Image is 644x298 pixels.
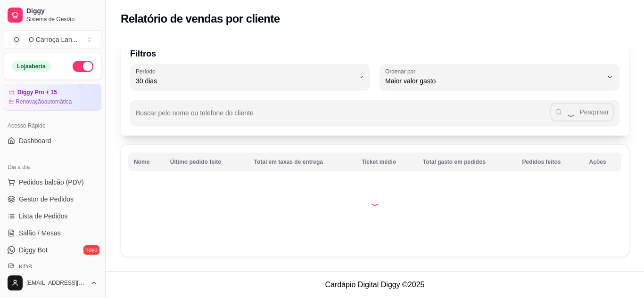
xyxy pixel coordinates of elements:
[4,259,101,274] a: KDS
[29,35,78,44] div: O Carroça Lan ...
[385,76,603,86] span: Maior valor gasto
[4,272,101,294] button: [EMAIL_ADDRESS][DOMAIN_NAME]
[130,64,370,90] button: Período30 dias
[4,133,101,148] a: Dashboard
[26,279,86,287] span: [EMAIL_ADDRESS][DOMAIN_NAME]
[106,271,644,298] footer: Cardápio Digital Diggy © 2025
[19,177,84,187] span: Pedidos balcão (PDV)
[26,7,98,16] span: Diggy
[19,211,68,221] span: Lista de Pedidos
[136,112,550,121] input: Buscar pelo nome ou telefone do cliente
[380,64,619,90] button: Ordenar porMaior valor gasto
[73,61,93,72] button: Alterar Status
[16,98,72,105] article: Renovação automática
[136,67,158,75] label: Período
[17,89,57,96] article: Diggy Pro + 15
[12,35,21,44] span: O
[26,16,98,23] span: Sistema de Gestão
[121,11,280,26] h2: Relatório de vendas por cliente
[130,47,619,60] p: Filtros
[4,242,101,258] a: Diggy Botnovo
[4,226,101,241] a: Salão / Mesas
[370,196,380,206] div: Loading
[4,160,101,175] div: Dia a dia
[4,4,101,26] a: DiggySistema de Gestão
[4,30,101,49] button: Select a team
[19,228,61,238] span: Salão / Mesas
[19,262,33,272] span: KDS
[385,67,419,75] label: Ordenar por
[136,76,353,86] span: 30 dias
[19,136,51,145] span: Dashboard
[4,192,101,207] a: Gestor de Pedidos
[19,194,74,204] span: Gestor de Pedidos
[4,84,101,111] a: Diggy Pro + 15Renovaçãoautomática
[12,61,51,72] div: Loja aberta
[4,175,101,190] button: Pedidos balcão (PDV)
[19,245,48,255] span: Diggy Bot
[4,118,101,133] div: Acesso Rápido
[4,209,101,224] a: Lista de Pedidos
